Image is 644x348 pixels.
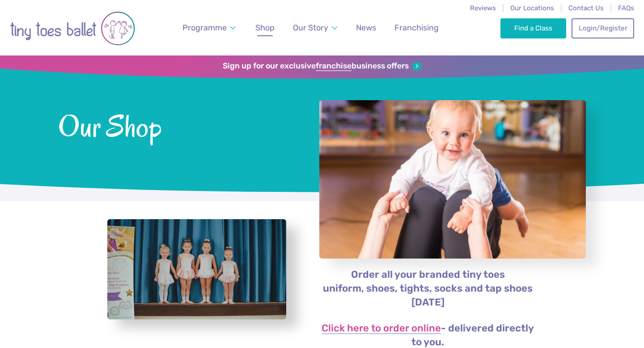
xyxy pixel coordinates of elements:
[352,18,380,38] a: News
[500,18,566,38] a: Find a Class
[316,61,352,71] strong: franchise
[568,4,604,12] a: Contact Us
[510,4,554,12] a: Our Locations
[10,6,135,51] img: tiny toes ballet
[289,18,342,38] a: Our Story
[255,23,275,32] span: Shop
[470,4,496,12] a: Reviews
[394,23,439,32] span: Franchising
[390,18,443,38] a: Franchising
[107,219,286,320] a: View full-size image
[356,23,376,32] span: News
[572,18,634,38] a: Login/Register
[251,18,279,38] a: Shop
[182,23,227,32] span: Programme
[322,323,441,334] a: Click here to order online
[293,23,328,32] span: Our Story
[58,107,296,143] span: Our Shop
[223,61,421,71] a: Sign up for our exclusivefranchisebusiness offers
[319,268,537,310] p: Order all your branded tiny toes uniform, shoes, tights, socks and tap shoes [DATE]
[178,18,240,38] a: Programme
[618,4,634,12] a: FAQs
